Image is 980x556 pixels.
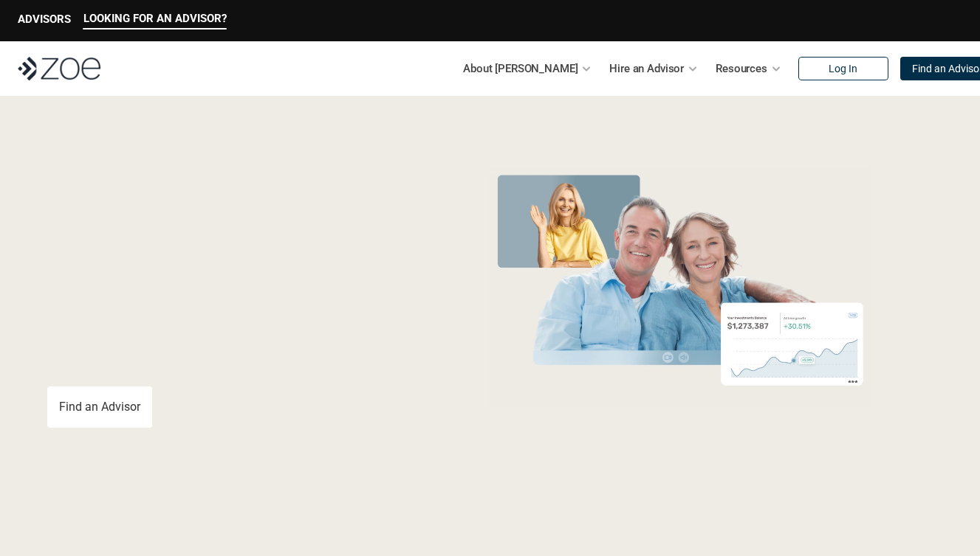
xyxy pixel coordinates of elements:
[47,386,152,428] a: Find an Advisor
[716,58,767,80] p: Resources
[798,57,888,80] a: Log In
[476,417,885,425] em: The information in the visuals above is for illustrative purposes only and does not represent an ...
[829,63,857,75] p: Log In
[83,12,227,25] p: LOOKING FOR AN ADVISOR?
[47,212,346,319] span: with a Financial Advisor
[463,58,578,80] p: About [PERSON_NAME]
[59,400,140,414] p: Find an Advisor
[484,168,877,408] img: Zoe Financial Hero Image
[47,333,428,369] p: You deserve an advisor you can trust. [PERSON_NAME], hire, and invest with vetted, fiduciary, fin...
[609,58,684,80] p: Hire an Advisor
[18,13,71,26] p: ADVISORS
[47,163,376,220] span: Grow Your Wealth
